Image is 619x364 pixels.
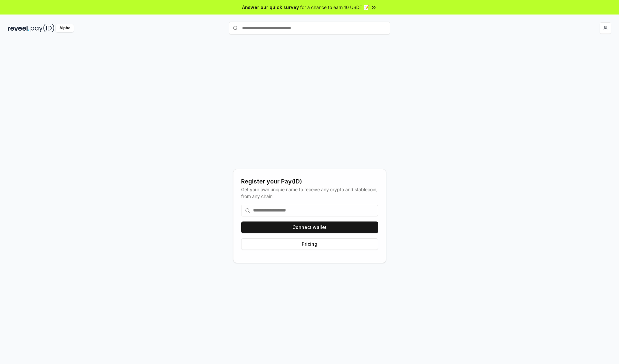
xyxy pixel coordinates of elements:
button: Connect wallet [241,221,378,233]
img: pay_id [31,24,54,32]
img: reveel_dark [8,24,29,32]
div: Register your Pay(ID) [241,177,378,186]
span: Answer our quick survey [242,4,299,11]
button: Pricing [241,238,378,250]
div: Get your own unique name to receive any crypto and stablecoin, from any chain [241,186,378,200]
div: Alpha [56,24,74,32]
span: for a chance to earn 10 USDT 📝 [300,4,369,11]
